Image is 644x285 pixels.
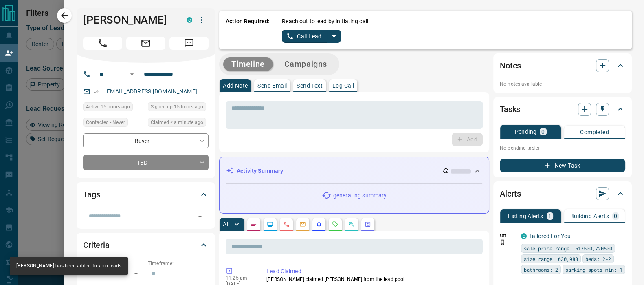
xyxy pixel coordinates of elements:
p: generating summary [333,191,387,200]
h2: Tasks [500,103,520,116]
svg: Requests [332,221,338,228]
span: Claimed < a minute ago [151,118,203,126]
div: Activity Summary [226,163,482,179]
p: Lead Claimed [266,267,479,276]
button: Call Lead [282,30,327,43]
h1: [PERSON_NAME] [83,13,174,27]
svg: Agent Actions [365,221,371,228]
svg: Lead Browsing Activity [267,221,273,228]
svg: Notes [251,221,257,228]
p: [PERSON_NAME] claimed [PERSON_NAME] from the lead pool [266,276,479,283]
span: Signed up 15 hours ago [151,103,203,111]
button: New Task [500,159,625,172]
p: Building Alerts [570,213,609,219]
h2: Alerts [500,187,521,200]
div: Buyer [83,133,209,148]
div: Notes [500,56,625,75]
button: Timeline [223,57,273,71]
span: Email [126,37,165,50]
p: Log Call [332,83,354,88]
p: Pending [514,129,536,135]
div: Fri Aug 15 2025 [83,102,144,114]
svg: Emails [299,221,306,228]
p: 11:25 am [226,275,254,281]
p: No pending tasks [500,142,625,154]
div: Fri Aug 15 2025 [148,102,209,114]
button: Open [127,69,137,79]
div: TBD [83,155,209,170]
span: bathrooms: 2 [524,265,558,274]
span: size range: 630,988 [524,255,578,263]
p: 0 [614,213,617,219]
span: Contacted - Never [86,118,125,126]
button: Campaigns [276,57,335,71]
div: Criteria [83,235,209,255]
span: beds: 2-2 [585,255,611,263]
span: Message [169,37,209,50]
p: Send Email [257,83,287,88]
p: Off [500,232,516,239]
h2: Tags [83,188,100,201]
p: Activity Summary [237,167,283,175]
p: 1 [548,213,552,219]
div: Alerts [500,184,625,203]
p: No notes available [500,80,625,88]
svg: Opportunities [348,221,355,228]
p: 0 [541,129,545,135]
h2: Notes [500,59,521,72]
p: Completed [580,129,609,135]
svg: Calls [283,221,290,228]
p: Add Note [223,83,248,88]
span: parking spots min: 1 [565,265,622,274]
div: condos.ca [521,233,527,239]
div: Tags [83,185,209,204]
p: All [223,221,229,227]
div: Sat Aug 16 2025 [148,118,209,129]
span: Call [83,37,122,50]
p: Listing Alerts [508,213,543,219]
p: Timeframe: [148,260,209,267]
div: Tasks [500,99,625,119]
a: [EMAIL_ADDRESS][DOMAIN_NAME] [105,88,197,95]
p: Reach out to lead by initiating call [282,17,368,26]
svg: Email Verified [94,89,99,95]
svg: Listing Alerts [316,221,322,228]
span: Active 15 hours ago [86,103,130,111]
button: Open [194,211,206,222]
a: Tailored For You [529,233,571,239]
p: Send Text [297,83,323,88]
svg: Push Notification Only [500,239,506,245]
div: condos.ca [187,17,192,23]
p: Action Required: [226,17,270,43]
h2: Criteria [83,239,110,252]
span: sale price range: 517500,720500 [524,244,612,252]
div: [PERSON_NAME] has been added to your leads [16,259,121,273]
div: split button [282,30,341,43]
